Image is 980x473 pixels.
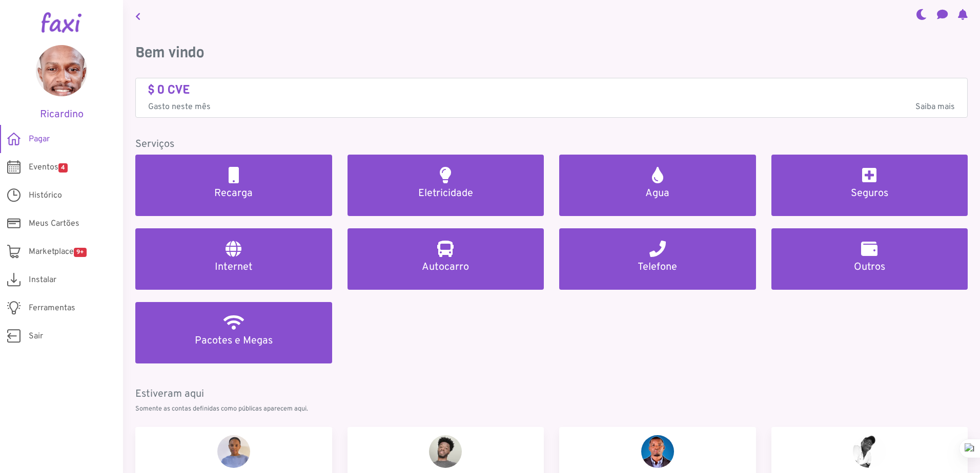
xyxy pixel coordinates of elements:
h5: Serviços [135,138,968,150]
a: Recarga [135,155,332,216]
h5: Pacotes e Megas [148,335,320,347]
h5: Autocarro [360,261,532,273]
h5: Telefone [571,261,744,273]
a: Agua [559,155,756,216]
a: Outros [771,228,968,290]
span: Meus Cartões [29,218,79,230]
h5: Ricardino [15,109,108,121]
span: Histórico [29,189,62,202]
h5: Eletricidade [360,187,532,200]
a: Internet [135,228,332,290]
h5: Seguros [784,187,956,200]
img: Dannyel Pina [429,435,462,468]
p: Gasto neste mês [148,101,955,113]
a: Seguros [771,155,968,216]
h5: Internet [148,261,320,273]
a: Autocarro [348,228,544,290]
h5: Recarga [148,187,320,200]
h4: $ 0 CVE [148,82,955,97]
span: 9+ [74,248,87,257]
span: Pagar [29,133,50,145]
img: Graciano Fernandes [641,435,674,468]
span: Eventos [29,161,68,174]
h5: Estiveram aqui [135,388,968,400]
span: Sair [29,330,43,342]
h5: Outros [784,261,956,273]
p: Somente as contas definidas como públicas aparecem aqui. [135,404,968,414]
img: Jaqueline Tavares [217,435,250,468]
span: Marketplace [29,246,87,258]
a: Ricardino [15,45,108,121]
span: 4 [58,163,68,173]
a: Pacotes e Megas [135,302,332,363]
span: Ferramentas [29,302,75,314]
h3: Bem vindo [135,44,968,61]
a: Telefone [559,228,756,290]
img: Gil Alberto Garcia Varela [853,435,886,468]
span: Saiba mais [915,101,955,113]
h5: Agua [571,187,744,200]
a: $ 0 CVE Gasto neste mêsSaiba mais [148,82,955,114]
span: Instalar [29,274,56,286]
a: Eletricidade [348,155,544,216]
